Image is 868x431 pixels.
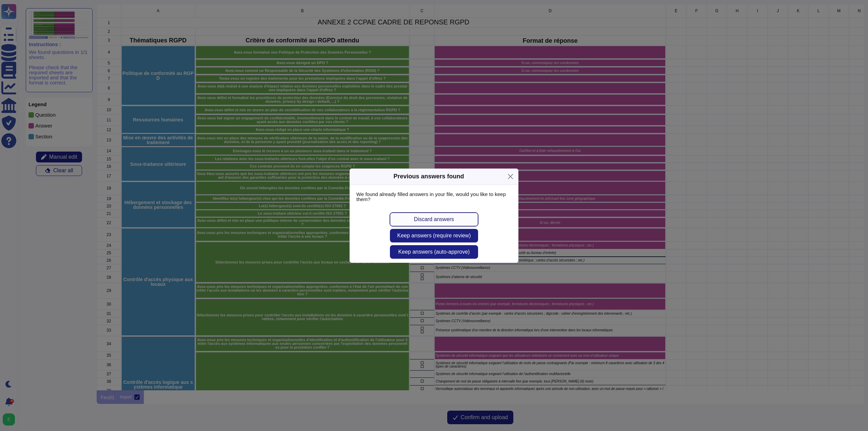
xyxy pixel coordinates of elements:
span: Keep answers (auto-approve) [398,249,470,255]
div: We found already filled answers in your file, would you like to keep them? [350,185,518,209]
span: Discard answers [414,217,454,222]
button: Close [505,171,516,182]
button: Keep answers (require review) [390,229,478,242]
div: Previous answers found [393,172,464,181]
span: Keep answers (require review) [397,233,471,238]
button: Keep answers (auto-approve) [390,245,478,259]
button: Discard answers [390,213,478,226]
